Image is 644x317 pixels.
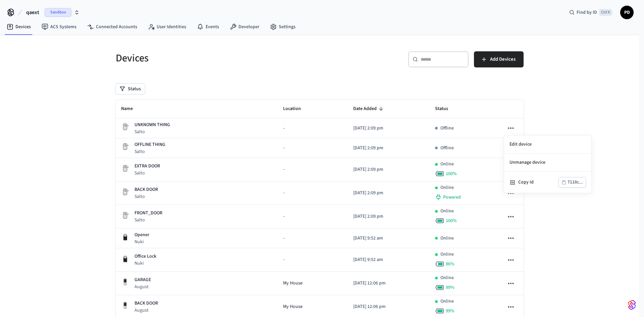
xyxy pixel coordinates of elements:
[628,300,636,310] img: SeamLogoGradient.69752ec5.svg
[504,136,591,154] li: Edit device
[518,179,558,186] div: Copy Id
[568,178,583,187] div: 7118c...
[504,154,591,172] li: Unmanage device
[558,177,586,188] button: 7118c...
